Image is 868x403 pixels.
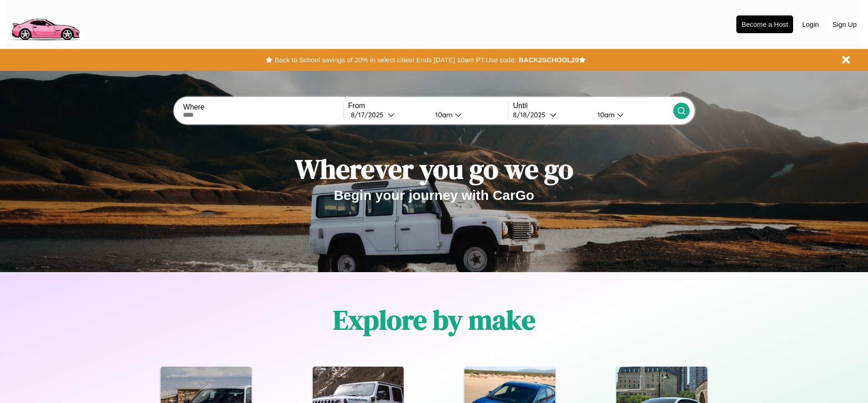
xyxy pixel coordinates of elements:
img: logo [7,5,84,43]
button: Sign Up [828,16,861,33]
div: 10am [431,110,455,119]
button: Login [798,16,824,33]
button: 10am [428,110,508,119]
button: 10am [590,110,673,119]
div: 8 / 18 / 2025 [513,110,550,119]
b: BACK2SCHOOL20 [518,56,579,64]
label: Until [513,102,673,110]
h1: Explore by make [333,301,535,338]
div: 8 / 17 / 2025 [351,110,388,119]
label: Where [183,103,343,111]
label: From [348,102,508,110]
button: Become a Host [736,15,793,33]
div: 10am [593,110,617,119]
button: Back to School savings of 20% in select cities! Ends [DATE] 10am PT.Use code: [272,54,518,66]
button: 8/17/2025 [348,110,428,119]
